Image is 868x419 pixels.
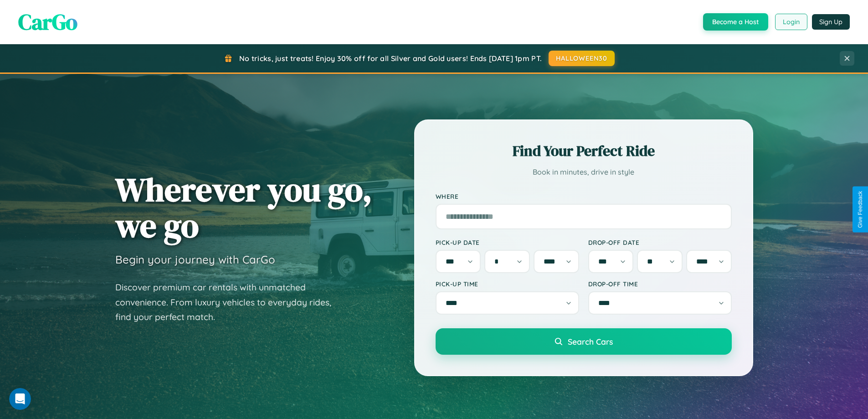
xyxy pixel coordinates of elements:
[588,238,732,246] label: Drop-off Date
[436,280,579,288] label: Pick-up Time
[549,51,615,66] button: HALLOWEEN30
[857,191,863,228] div: Give Feedback
[9,388,31,410] iframe: Intercom live chat
[436,166,732,179] p: Book in minutes, drive in style
[18,7,77,37] span: CarGo
[436,141,732,161] h2: Find Your Perfect Ride
[812,14,850,30] button: Sign Up
[436,238,579,246] label: Pick-up Date
[115,171,372,243] h1: Wherever you go, we go
[115,253,275,266] h3: Begin your journey with CarGo
[436,192,732,200] label: Where
[703,13,768,31] button: Become a Host
[775,14,807,30] button: Login
[115,280,343,325] p: Discover premium car rentals with unmatched convenience. From luxury vehicles to everyday rides, ...
[239,54,542,63] span: No tricks, just treats! Enjoy 30% off for all Silver and Gold users! Ends [DATE] 1pm PT.
[568,336,613,347] span: Search Cars
[588,280,732,288] label: Drop-off Time
[436,328,732,355] button: Search Cars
